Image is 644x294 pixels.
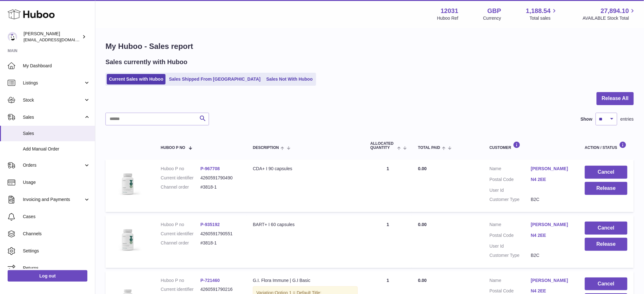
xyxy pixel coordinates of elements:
[24,31,81,43] div: [PERSON_NAME]
[526,7,551,15] span: 1,188.54
[24,37,93,42] span: [EMAIL_ADDRESS][DOMAIN_NAME]
[601,7,629,15] span: 27,894.10
[8,270,87,282] a: Log out
[530,15,558,21] span: Total sales
[487,7,501,15] strong: GBP
[23,231,90,237] span: Channels
[8,32,17,42] img: internalAdmin-12031@internal.huboo.com
[23,214,90,220] span: Cases
[23,248,90,254] span: Settings
[437,15,458,21] div: Huboo Ref
[526,7,558,21] a: 1,188.54 Total sales
[441,7,458,15] strong: 12031
[23,197,84,203] span: Invoicing and Payments
[23,130,90,137] span: Sales
[23,162,84,168] span: Orders
[583,15,636,21] span: AVAILABLE Stock Total
[23,114,84,120] span: Sales
[23,146,90,152] span: Add Manual Order
[483,15,501,21] div: Currency
[23,63,90,69] span: My Dashboard
[23,265,90,271] span: Returns
[23,80,84,86] span: Listings
[23,97,84,103] span: Stock
[23,179,90,185] span: Usage
[583,7,636,21] a: 27,894.10 AVAILABLE Stock Total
